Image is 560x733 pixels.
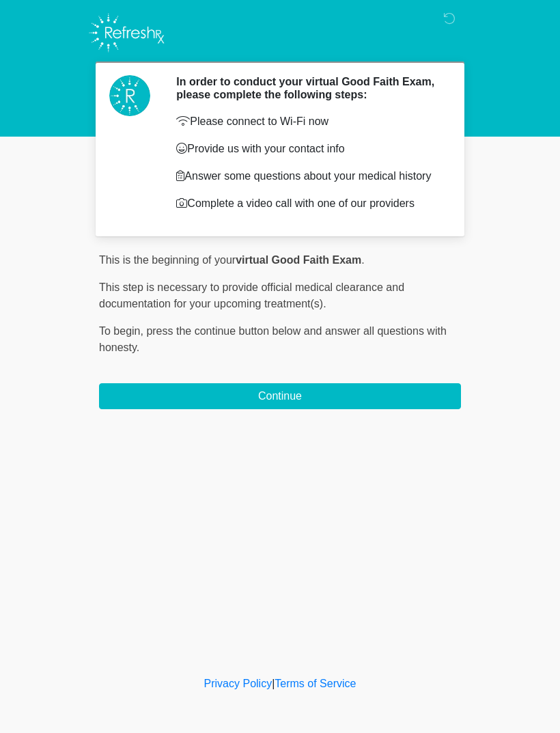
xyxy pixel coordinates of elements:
p: Complete a video call with one of our providers [176,195,440,212]
p: Provide us with your contact info [176,141,440,157]
img: Refresh RX Logo [85,10,168,55]
a: Privacy Policy [204,678,272,689]
span: press the continue button below and answer all questions with honesty. [99,325,447,353]
p: Answer some questions about your medical history [176,168,440,184]
img: Agent Avatar [109,75,150,116]
a: | [272,678,275,689]
span: To begin, [99,325,146,337]
span: . [361,254,364,266]
span: This is the beginning of your [99,254,236,266]
p: Please connect to Wi-Fi now [176,113,440,130]
a: Terms of Service [275,678,356,689]
strong: virtual Good Faith Exam [236,254,361,266]
button: Continue [99,383,461,409]
h2: In order to conduct your virtual Good Faith Exam, please complete the following steps: [176,75,440,101]
span: This step is necessary to provide official medical clearance and documentation for your upcoming ... [99,281,404,309]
